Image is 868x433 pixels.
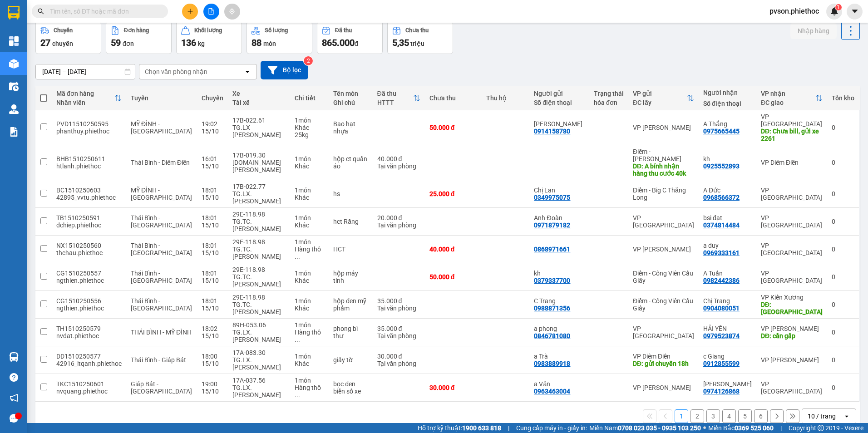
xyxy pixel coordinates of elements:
span: 27 [40,37,50,48]
div: 18:02 [202,325,223,332]
div: ĐC lấy [633,99,687,106]
div: TG.TC.[PERSON_NAME] [232,246,286,260]
div: hs [333,190,368,197]
div: a duy [703,242,752,249]
div: TG.LX.[PERSON_NAME] [232,329,286,343]
div: Chị Trang [703,297,752,305]
div: hộp ct quần áo [333,155,368,170]
div: 25 kg [295,131,324,138]
div: CG1510250556 [56,297,122,305]
div: Số điện thoại [703,100,752,107]
div: VP gửi [633,90,687,97]
div: 0974126868 [703,388,740,395]
span: plus [187,8,193,15]
button: plus [182,4,198,20]
button: caret-down [847,4,863,20]
div: 25.000 đ [429,190,477,197]
button: 5 [738,409,752,423]
div: 1 món [295,353,324,360]
img: warehouse-icon [9,104,19,114]
div: 0 [832,356,854,364]
div: 1 món [295,321,324,329]
div: hộp máy tính [333,270,368,284]
span: aim [229,8,235,15]
div: Người nhận [703,89,752,96]
div: BC1510250603 [56,187,122,194]
div: 29E-118.98 [232,238,286,246]
div: Khác [295,305,324,312]
span: Thái Bình - Giáp Bát [131,356,186,364]
div: 0868971661 [534,246,570,253]
span: 88 [252,37,261,48]
span: đơn [123,40,134,47]
div: Cty Minh Nguyên [534,120,584,128]
span: Thái Bình - [GEOGRAPHIC_DATA] [131,297,192,312]
div: Tài xế [232,99,286,106]
strong: 0369 525 060 [735,424,774,432]
button: Chưa thu5,35 triệu [387,21,453,54]
div: Số lượng [265,27,288,34]
button: Nhập hàng [790,23,837,39]
div: Đơn hàng [124,27,149,34]
strong: 0708 023 035 - 0935 103 250 [618,424,701,432]
div: 1 món [295,117,324,124]
div: DĐ: ngã ba chợ nê [761,301,823,315]
sup: 2 [304,56,313,65]
img: warehouse-icon [9,59,19,69]
div: Đã thu [335,27,352,34]
th: Toggle SortBy [628,86,699,110]
span: notification [10,394,18,402]
div: Chi tiết [295,94,324,102]
div: 18:01 [202,242,223,249]
div: 40.000 đ [377,155,420,162]
span: triệu [410,40,424,47]
div: 15/10 [202,305,223,312]
div: bọc đen biển số xe [333,380,368,395]
div: Vũ Trung Hiếu [703,380,752,388]
span: đ [355,40,358,47]
div: 0969333161 [703,249,740,256]
div: nvdat.phiethoc [56,332,122,340]
div: 15/10 [202,249,223,256]
div: 15/10 [202,162,223,170]
div: 1 món [295,155,324,162]
div: TG.TC.[PERSON_NAME] [232,301,286,315]
span: 1 [837,4,840,10]
div: Khác [295,360,324,367]
div: 19:00 [202,380,223,388]
div: 1 món [295,214,324,221]
th: Toggle SortBy [373,86,425,110]
div: 17B-022.61 [232,117,286,124]
div: Khác [295,162,324,170]
img: warehouse-icon [9,82,19,91]
div: Khác [295,277,324,284]
div: 0971879182 [534,221,570,229]
span: món [263,40,276,47]
div: DD1510250577 [56,353,122,360]
div: Thu hộ [486,94,525,102]
div: TG.TC.[PERSON_NAME] [232,218,286,232]
div: TG.LX [PERSON_NAME] [232,124,286,138]
div: Anh Đoàn [534,214,584,221]
div: Số điện thoại [534,99,584,106]
button: aim [224,4,240,20]
div: 15/10 [202,388,223,395]
div: VP [PERSON_NAME] [761,325,823,332]
span: file-add [208,8,214,15]
div: Chọn văn phòng nhận [145,67,207,76]
div: 17A-083.30 [232,349,286,356]
img: dashboard-icon [9,36,19,46]
div: Điểm - [PERSON_NAME] [633,148,694,162]
div: DĐ: cần gấp [761,332,823,340]
div: DĐ: gửi chuyến 18h [633,360,694,367]
div: hóa đơn [594,99,624,106]
div: 35.000 đ [377,325,420,332]
div: VP [PERSON_NAME] [633,124,694,131]
span: Cung cấp máy in - giấy in: [516,423,587,433]
div: 0963463004 [534,388,570,395]
div: 15/10 [202,128,223,135]
div: 18:00 [202,353,223,360]
div: 50.000 đ [429,273,477,280]
img: logo-vxr [8,6,20,20]
div: c Giang [703,353,752,360]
